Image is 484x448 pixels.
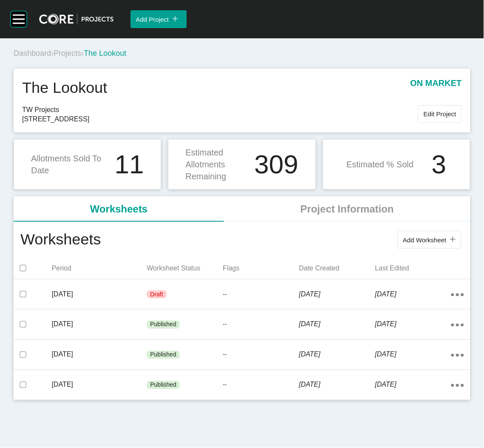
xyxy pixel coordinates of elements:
span: Add Project [136,16,169,23]
h1: Worksheets [20,229,101,251]
p: [DATE] [52,320,147,329]
p: [DATE] [299,290,375,299]
span: Edit Project [424,110,456,118]
p: Date Created [299,264,375,273]
span: Add Worksheet [403,236,447,244]
img: core-logo-dark.3138cae2.png [39,14,114,25]
p: Published [150,321,177,329]
p: -- [223,290,299,299]
p: -- [223,321,299,329]
p: [DATE] [52,380,147,390]
p: [DATE] [375,380,451,390]
p: Estimated Allotments Remaining [185,146,249,182]
p: [DATE] [299,380,375,390]
span: › [81,49,84,57]
p: Last Edited [375,264,451,273]
span: › [51,49,54,57]
p: Draft [150,290,163,299]
p: Estimated % Sold [347,158,414,170]
a: Dashboard [14,49,51,57]
p: -- [223,351,299,359]
p: [DATE] [375,290,451,299]
a: Projects [54,49,81,57]
p: [DATE] [299,350,375,359]
p: Flags [223,264,299,273]
span: The Lookout [84,49,126,57]
p: [DATE] [375,350,451,359]
span: [STREET_ADDRESS] [22,115,418,124]
button: Add Project [131,10,187,28]
p: Period [52,264,147,273]
p: Allotments Sold To Date [31,152,109,176]
span: TW Projects [22,105,418,115]
p: [DATE] [375,320,451,329]
p: Published [150,351,177,359]
button: Add Worksheet [398,231,461,249]
h1: 11 [114,151,144,178]
p: [DATE] [52,350,147,359]
li: Worksheets [14,196,224,222]
p: Published [150,381,177,390]
p: [DATE] [299,320,375,329]
h1: 309 [254,151,298,178]
p: Worksheet Status [147,264,223,273]
p: -- [223,381,299,390]
button: Edit Project [418,105,462,123]
h1: The Lookout [22,77,107,98]
p: [DATE] [52,290,147,299]
p: on market [410,77,462,98]
h1: 3 [432,151,446,178]
li: Project Information [224,196,470,222]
